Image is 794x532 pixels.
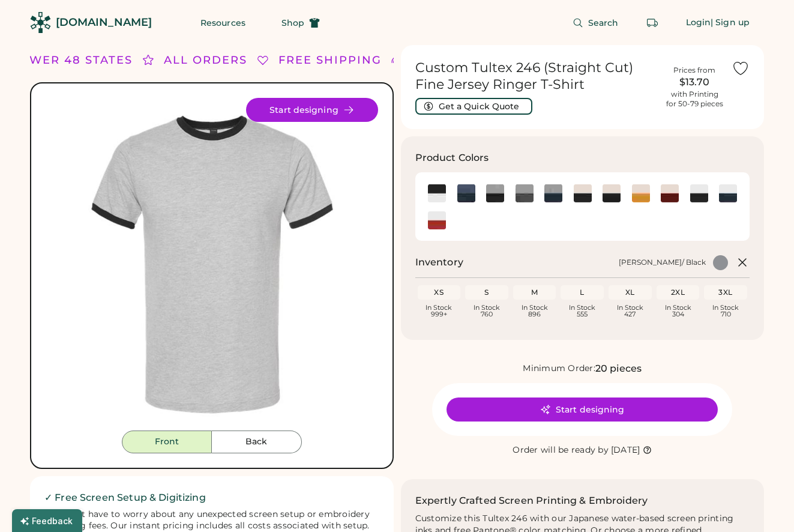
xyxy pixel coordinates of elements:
[46,98,378,431] div: 246 Style Image
[706,304,745,318] div: In Stock 710
[544,184,562,202] div: Heather Grey/ Navy
[661,184,679,202] div: Vintage White/ Rio Red
[267,11,334,35] button: Shop
[664,75,724,89] div: $13.70
[673,65,715,75] div: Prices from
[595,361,642,376] div: 20 pieces
[46,98,378,431] img: 246 - Heather Grey/ Black Front Image
[686,17,711,29] div: Login
[428,184,446,202] img: Black/ White Swatch Image
[457,184,475,202] div: Heather Denim/ Navy
[737,478,789,530] iframe: Front Chat
[415,59,658,93] h1: Custom Tultex 246 (Straight Cut) Fine Jersey Ringer T-Shirt
[468,304,506,318] div: In Stock 760
[415,494,648,508] h2: Expertly Crafted Screen Printing & Embroidery
[420,304,459,318] div: In Stock 999+
[428,184,446,202] div: Black/ White
[486,184,504,202] div: Heather Grey/ Black
[719,184,737,202] img: White/ Navy Swatch Image
[640,11,664,35] button: Retrieve an order
[428,211,446,229] img: White/ Red Swatch Image
[659,288,697,297] div: 2XL
[447,397,718,422] button: Start designing
[164,52,247,68] div: ALL ORDERS
[415,255,463,270] h2: Inventory
[563,288,601,297] div: L
[457,184,475,202] img: Heather Denim/ Navy Swatch Image
[632,184,650,202] img: Vintage White/ Mellow Yellow Swatch Image
[711,17,750,29] div: | Sign up
[659,304,697,318] div: In Stock 304
[558,11,633,35] button: Search
[574,184,592,202] div: Vintage White/ Black
[122,431,212,453] button: Front
[516,184,534,202] div: Heather Grey/ Heather Charcoal
[611,304,649,318] div: In Stock 427
[186,11,260,35] button: Resources
[619,258,706,267] div: [PERSON_NAME]/ Black
[563,304,601,318] div: In Stock 555
[523,363,595,375] div: Minimum Order:
[468,288,506,297] div: S
[11,52,133,68] div: LOWER 48 STATES
[719,184,737,202] div: White/ Navy
[706,288,745,297] div: 3XL
[574,184,592,202] img: Vintage White/ Black Swatch Image
[428,211,446,229] div: White/ Red
[415,98,532,115] button: Get a Quick Quote
[56,15,152,30] div: [DOMAIN_NAME]
[212,431,302,453] button: Back
[30,12,51,33] img: Rendered Logo - Screens
[415,151,489,165] h3: Product Colors
[278,52,382,68] div: FREE SHIPPING
[516,304,554,318] div: In Stock 896
[666,89,723,109] div: with Printing for 50-79 pieces
[544,184,562,202] img: Heather Grey/ Navy Swatch Image
[516,288,554,297] div: M
[420,288,459,297] div: XS
[281,19,304,27] span: Shop
[486,184,504,202] img: Heather Grey/ Black Swatch Image
[690,184,708,202] img: White/ Black Swatch Image
[513,444,609,456] div: Order will be ready by
[661,184,679,202] img: Vintage White/ Rio Red Swatch Image
[44,491,379,505] h2: ✓ Free Screen Setup & Digitizing
[611,444,640,456] div: [DATE]
[603,184,621,202] img: Vintage White/ Inked India Swatch Image
[246,98,378,122] button: Start designing
[603,184,621,202] div: Vintage White/ Inked India
[690,184,708,202] div: White/ Black
[588,19,619,27] span: Search
[632,184,650,202] div: Vintage White/ Mellow Yellow
[516,184,534,202] img: Heather Grey/ Heather Charcoal Swatch Image
[611,288,649,297] div: XL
